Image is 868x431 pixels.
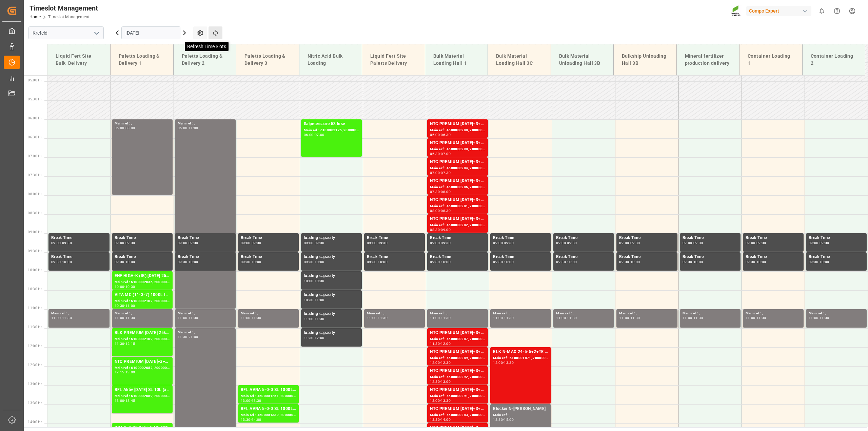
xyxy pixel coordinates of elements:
[556,50,608,70] div: Bulk Material Unloading Hall 3B
[252,241,261,244] div: 09:30
[189,241,198,244] div: 09:30
[820,241,829,244] div: 09:30
[440,152,441,155] div: -
[430,203,485,209] div: Main ref : 4500000281, 2000000239
[755,260,756,263] div: -
[756,260,766,263] div: 10:00
[430,133,440,136] div: 06:00
[368,50,419,70] div: Liquid Fert Site Paletts Delivery
[430,374,485,380] div: Main ref : 4500000292, 2000000239
[814,3,829,19] button: show 0 new notifications
[178,126,188,130] div: 06:00
[28,192,42,196] span: 08:00 Hr
[430,361,440,364] div: 12:00
[61,241,62,244] div: -
[125,285,135,288] div: 10:30
[241,311,296,316] div: Main ref : ,
[187,316,188,319] div: -
[304,121,359,128] div: Salpetersäure 53 lose
[125,304,135,307] div: 11:00
[441,228,451,231] div: 09:00
[746,235,801,241] div: Break Time
[441,316,451,319] div: 11:30
[178,235,233,241] div: Break Time
[440,361,441,364] div: -
[619,254,674,260] div: Break Time
[315,317,324,320] div: 11:30
[28,154,42,158] span: 07:00 Hr
[241,260,251,263] div: 09:30
[28,382,42,386] span: 13:00 Hr
[189,335,198,338] div: 21:00
[189,316,198,319] div: 11:30
[566,316,567,319] div: -
[115,371,124,374] div: 12:15
[430,128,485,133] div: Main ref : 4500000288, 2000000239
[28,78,42,82] span: 05:00 Hr
[28,268,42,272] span: 10:00 Hr
[115,387,170,393] div: BFL Aktiv [DATE] SL 10L (x60) DEBFL Aktiv [DATE] SL 200L (x4) DENTC PREMIUM [DATE] 25kg (x40) D,E...
[629,260,630,263] div: -
[62,316,72,319] div: 11:30
[251,260,252,263] div: -
[315,133,324,136] div: 07:00
[28,344,42,348] span: 12:00 Hr
[746,316,755,319] div: 11:00
[430,330,485,336] div: NTC PREMIUM [DATE]+3+TE BULK
[503,241,504,244] div: -
[28,363,42,367] span: 12:30 Hr
[440,260,441,263] div: -
[241,387,296,393] div: BFL AVNA 5-0-0 SL 1000L IBC MTO
[493,316,503,319] div: 11:00
[115,292,170,298] div: VITA MC (11-3-7) 1000L IBC DE
[125,342,135,345] div: 12:15
[430,152,440,155] div: 06:30
[430,235,485,241] div: Break Time
[683,254,738,260] div: Break Time
[304,254,359,260] div: loading capacity
[693,260,703,263] div: 10:00
[378,316,388,319] div: 11:30
[746,4,814,17] button: Compo Expert
[115,393,170,399] div: Main ref : 6100002089, 2000000225
[314,260,315,263] div: -
[115,304,124,307] div: 10:30
[430,355,485,361] div: Main ref : 4500000289, 2000000239
[504,361,514,364] div: 13:30
[566,241,567,244] div: -
[304,133,314,136] div: 06:00
[619,241,629,244] div: 09:00
[28,116,42,120] span: 06:00 Hr
[125,126,135,130] div: 08:00
[304,273,359,279] div: loading capacity
[746,6,811,16] div: Compo Expert
[378,260,388,263] div: 10:00
[441,209,451,212] div: 08:30
[304,235,359,241] div: loading capacity
[430,159,485,165] div: NTC PREMIUM [DATE]+3+TE BULK
[430,380,440,383] div: 12:30
[630,241,640,244] div: 09:30
[440,316,441,319] div: -
[493,241,503,244] div: 09:00
[493,50,545,70] div: Bulk Material Loading Hall 3C
[556,235,611,241] div: Break Time
[441,152,451,155] div: 07:00
[440,380,441,383] div: -
[441,380,451,383] div: 13:00
[504,260,514,263] div: 10:00
[28,230,42,234] span: 09:00 Hr
[809,316,818,319] div: 11:00
[187,241,188,244] div: -
[377,316,378,319] div: -
[430,349,485,355] div: NTC PREMIUM [DATE]+3+TE BULK
[809,241,818,244] div: 09:00
[629,316,630,319] div: -
[314,279,315,282] div: -
[115,311,170,316] div: Main ref : ,
[124,260,125,263] div: -
[304,336,314,339] div: 11:30
[692,316,693,319] div: -
[304,279,314,282] div: 10:00
[124,126,125,130] div: -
